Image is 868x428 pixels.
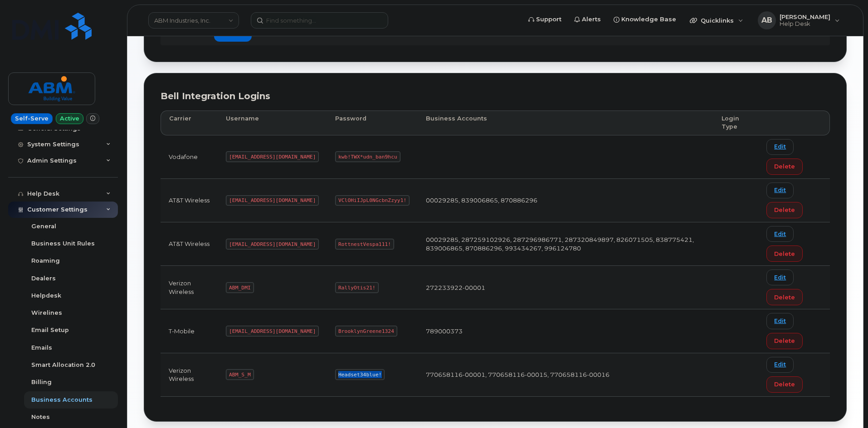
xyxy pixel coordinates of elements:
[161,222,218,266] td: AT&T Wireless
[148,12,239,29] a: ABM Industries, Inc.
[713,111,758,135] th: Login Type
[766,376,803,393] button: Delete
[335,239,394,250] code: RottnestVespa111!
[161,90,830,103] div: Bell Integration Logins
[683,11,750,29] div: Quicklinks
[701,17,734,24] span: Quicklinks
[568,10,607,29] a: Alerts
[335,326,397,337] code: BrooklynGreene1324
[335,282,378,293] code: RallyOtis21!
[335,195,410,206] code: VClOHiIJpL0NGcbnZzyy1!
[766,333,803,349] button: Delete
[418,309,713,353] td: 789000373
[335,151,400,162] code: kwb!TWX*udn_ban9hcu
[766,139,794,155] a: Edit
[226,326,319,337] code: [EMAIL_ADDRESS][DOMAIN_NAME]
[774,337,795,345] span: Delete
[766,313,794,329] a: Edit
[780,13,830,20] span: [PERSON_NAME]
[226,282,254,293] code: ABM_DMI
[536,15,561,24] span: Support
[335,369,385,380] code: Headset34blue!
[161,266,218,309] td: Verizon Wireless
[774,206,795,214] span: Delete
[418,266,713,309] td: 272233922-00001
[161,309,218,353] td: T-Mobile
[761,15,772,26] span: AB
[751,11,846,29] div: Alex Bradshaw
[327,111,418,135] th: Password
[766,183,794,198] a: Edit
[766,226,794,242] a: Edit
[161,179,218,222] td: AT&T Wireless
[161,353,218,397] td: Verizon Wireless
[522,10,568,29] a: Support
[218,111,327,135] th: Username
[766,245,803,262] button: Delete
[226,369,254,380] code: ABM_S_M
[161,111,218,135] th: Carrier
[766,202,803,218] button: Delete
[418,353,713,397] td: 770658116-00001, 770658116-00015, 770658116-00016
[766,357,794,373] a: Edit
[418,179,713,222] td: 00029285, 839006865, 870886296
[418,111,713,135] th: Business Accounts
[418,222,713,266] td: 00029285, 287259102926, 287296986771, 287320849897, 826071505, 838775421, 839006865, 870886296, 9...
[582,15,601,24] span: Alerts
[774,380,795,389] span: Delete
[774,250,795,258] span: Delete
[161,135,218,179] td: Vodafone
[607,10,683,29] a: Knowledge Base
[780,20,830,28] span: Help Desk
[774,162,795,171] span: Delete
[766,269,794,285] a: Edit
[766,289,803,305] button: Delete
[226,195,319,206] code: [EMAIL_ADDRESS][DOMAIN_NAME]
[621,15,676,24] span: Knowledge Base
[226,151,319,162] code: [EMAIL_ADDRESS][DOMAIN_NAME]
[226,239,319,250] code: [EMAIL_ADDRESS][DOMAIN_NAME]
[251,12,388,29] input: Find something...
[774,293,795,302] span: Delete
[766,159,803,175] button: Delete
